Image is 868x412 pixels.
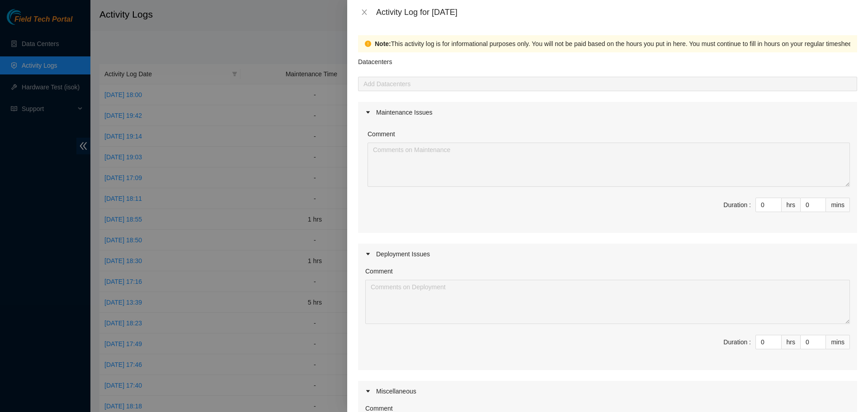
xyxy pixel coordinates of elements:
[826,198,850,212] div: mins
[358,8,371,17] button: Close
[358,244,857,264] div: Deployment Issues
[358,381,857,402] div: Miscellaneous
[368,143,850,187] textarea: Comment
[723,200,751,210] div: Duration :
[723,337,751,347] div: Duration :
[365,266,393,276] label: Comment
[365,110,371,115] span: caret-right
[368,129,395,139] label: Comment
[358,52,392,67] p: Datacenters
[826,335,850,349] div: mins
[365,280,850,324] textarea: Comment
[782,198,801,212] div: hrs
[365,41,371,47] span: exclamation-circle
[375,39,391,49] strong: Note:
[365,251,371,257] span: caret-right
[782,335,801,349] div: hrs
[358,102,857,123] div: Maintenance Issues
[361,9,368,16] span: close
[365,389,371,394] span: caret-right
[376,7,857,17] div: Activity Log for [DATE]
